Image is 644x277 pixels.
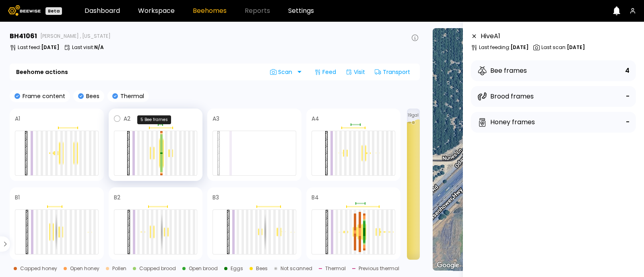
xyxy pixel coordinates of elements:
[15,195,20,200] h4: B1
[193,8,227,14] a: Beehomes
[372,66,413,78] div: Transport
[15,116,20,121] h4: A1
[189,266,218,271] div: Open brood
[8,5,41,16] img: Beewise logo
[541,45,585,50] p: Last scan :
[626,91,630,102] div: -
[435,260,461,271] img: Google
[270,69,295,75] span: Scan
[45,7,62,15] div: Beta
[477,66,527,76] div: Bee frames
[343,66,368,78] div: Visit
[10,33,37,39] h3: BH 41061
[40,34,111,39] span: [PERSON_NAME] , [US_STATE]
[84,93,99,99] p: Bees
[72,45,104,50] p: Last visit :
[124,116,130,121] h4: A2
[18,45,59,50] p: Last feed :
[510,44,528,51] b: [DATE]
[20,93,65,99] p: Frame content
[477,117,535,127] div: Honey frames
[213,195,219,200] h4: B3
[138,8,175,14] a: Workspace
[139,266,176,271] div: Capped brood
[477,92,534,101] div: Brood frames
[311,66,339,78] div: Feed
[479,45,528,50] p: Last feeding :
[41,44,59,51] b: [DATE]
[626,117,630,128] div: -
[567,44,585,51] b: [DATE]
[312,116,319,121] h4: A4
[114,195,120,200] h4: B2
[625,65,630,76] div: 4
[312,195,319,200] h4: B4
[231,266,243,271] div: Eggs
[281,266,312,271] div: Not scanned
[408,113,419,117] span: 19 gal
[256,266,268,271] div: Bees
[85,8,120,14] a: Dashboard
[325,266,346,271] div: Thermal
[112,266,126,271] div: Pollen
[481,31,500,41] div: Hive A 1
[70,266,99,271] div: Open honey
[245,8,270,14] span: Reports
[16,69,68,75] b: Beehome actions
[213,116,219,121] h4: A3
[137,115,171,124] div: 5 Bee frames
[118,93,144,99] p: Thermal
[359,266,399,271] div: Previous thermal
[288,8,314,14] a: Settings
[20,266,57,271] div: Capped honey
[435,260,461,271] a: Open this area in Google Maps (opens a new window)
[94,44,104,51] b: N/A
